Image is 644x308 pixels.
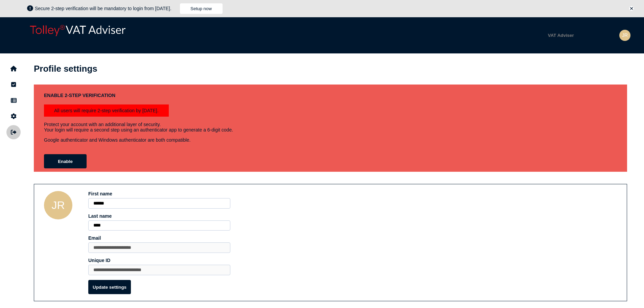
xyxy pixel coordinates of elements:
button: Tasks [6,77,21,92]
button: Data manager [6,93,21,108]
button: Home [6,62,21,76]
h3: Enable 2-step verification [44,93,115,98]
label: First name [88,191,230,196]
i: Data manager [11,100,17,101]
label: Last name [88,213,230,219]
button: Hide message [629,6,634,11]
menu: navigate products [147,27,582,44]
button: Enable [44,154,87,168]
button: Manage settings [6,109,21,123]
div: All users will require 2-step verification by [DATE]. [44,104,169,117]
h1: Profile settings [34,64,97,74]
button: Setup now [180,3,223,14]
button: Shows a dropdown of VAT Advisor options [539,27,582,44]
button: Sign out [6,125,21,139]
label: Email [88,235,230,241]
div: Profile settings [619,30,630,41]
div: app logo [27,22,144,48]
div: JR [44,191,72,219]
label: Unique ID [88,258,230,263]
div: Protect your account with an additional layer of security. [44,122,161,127]
div: Secure 2-step verification will be mandatory to login from [DATE]. [35,6,178,11]
div: Your login will require a second step using an authenticator app to generate a 6-digit code. [44,127,233,133]
p: Google authenticator and Windows authenticator are both compatible. [44,137,191,143]
button: Update settings [88,280,131,294]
